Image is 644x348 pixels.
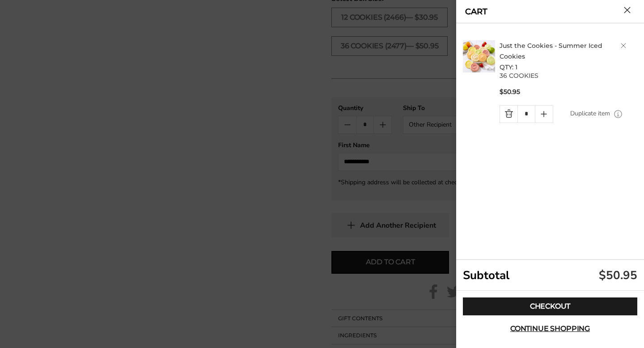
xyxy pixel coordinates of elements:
[624,7,631,13] button: Close cart
[535,106,553,123] a: Quantity plus button
[621,43,626,48] a: Delete product
[599,267,637,283] div: $50.95
[456,260,644,291] div: Subtotal
[510,325,590,332] span: Continue shopping
[500,88,520,96] span: $50.95
[500,40,640,72] h2: QTY: 1
[500,42,602,60] a: Just the Cookies - Summer Iced Cookies
[570,109,610,119] a: Duplicate item
[465,8,487,16] a: CART
[463,320,637,338] button: Continue shopping
[517,106,535,123] input: Quantity Input
[463,40,495,72] img: C. Krueger's. image
[500,72,640,79] p: 36 COOKIES
[463,297,637,315] a: Checkout
[500,106,517,123] a: Quantity minus button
